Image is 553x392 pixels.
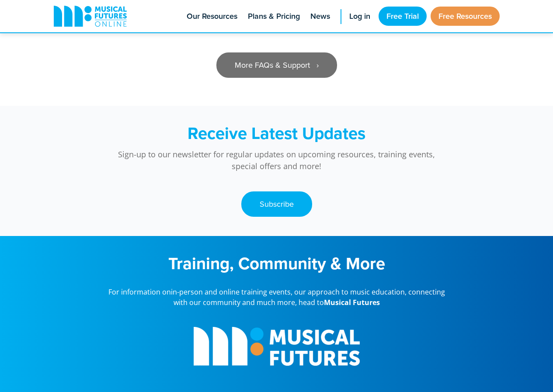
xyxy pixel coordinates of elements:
a: Free Trial [379,7,427,26]
h2: Receive Latest Updates [106,123,447,143]
a: Subscribe [241,191,312,217]
strong: Musical Futures [324,298,380,307]
p: For information on [106,287,447,308]
span: Plans & Pricing [248,10,300,22]
span: Log in [349,10,370,22]
span: in-person and online training events, our approach to music education, connecting with our commun... [171,287,445,308]
h2: Training, Community & More [106,253,447,274]
span: News [310,10,330,22]
span: Our Resources [187,10,237,22]
a: More FAQs & Support ‎‏‏‎ ‎ › [216,52,337,78]
a: Free Resources [431,7,500,26]
p: Sign-up to our newsletter for regular updates on upcoming resources, training events, special off... [106,143,447,172]
a: Musical Futures [324,298,380,308]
